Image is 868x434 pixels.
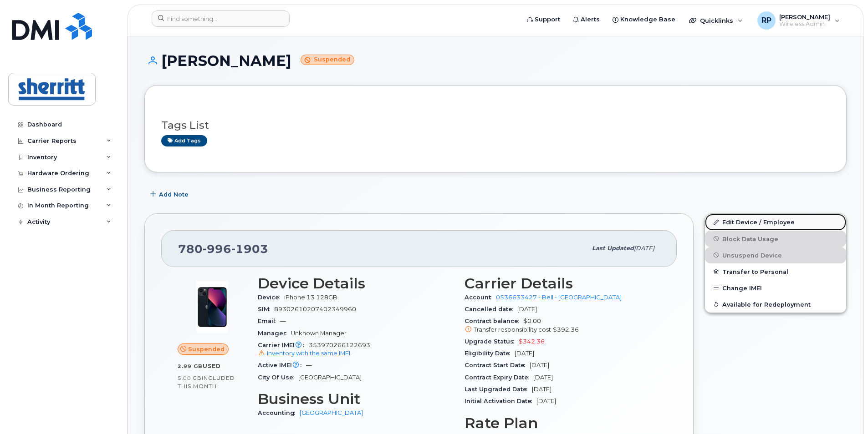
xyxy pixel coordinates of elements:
button: Transfer to Personal [705,263,846,280]
span: [DATE] [634,245,654,252]
span: 2.99 GB [178,363,203,369]
h1: [PERSON_NAME] [144,53,847,69]
button: Unsuspend Device [705,247,846,263]
span: Contract balance [465,318,523,324]
span: Available for Redeployment [722,301,811,308]
span: $392.36 [553,326,579,333]
span: Active IMEI [258,362,306,368]
a: Edit Device / Employee [705,214,846,230]
span: Last Upgraded Date [465,386,532,393]
span: Upgrade Status [465,338,519,345]
button: Block Data Usage [705,231,846,247]
span: [DATE] [532,386,551,393]
span: [DATE] [515,350,534,357]
span: Last updated [592,245,634,252]
h3: Carrier Details [465,275,660,292]
span: Unsuspend Device [722,252,782,258]
span: iPhone 13 128GB [284,294,337,301]
button: Available for Redeployment [705,296,846,313]
span: SIM [258,306,274,313]
span: 5.00 GB [178,375,202,381]
span: [DATE] [530,362,549,368]
span: Device [258,294,284,301]
h3: Device Details [258,275,454,292]
span: $0.00 [465,318,660,334]
span: — [306,362,312,368]
span: used [203,363,221,369]
span: Inventory with the same IMEI [267,350,350,357]
span: 89302610207402349960 [274,306,356,313]
span: Manager [258,330,291,337]
span: Cancelled date [465,306,517,313]
img: image20231002-3703462-1ig824h.jpeg [185,280,240,334]
span: Account [465,294,496,301]
span: [GEOGRAPHIC_DATA] [298,374,362,381]
h3: Business Unit [258,391,454,407]
a: Inventory with the same IMEI [258,350,350,357]
span: Carrier IMEI [258,342,309,348]
span: Contract Start Date [465,362,530,368]
span: $342.36 [519,338,545,345]
span: Add Note [159,190,189,199]
h3: Tags List [161,120,830,131]
span: Accounting [258,409,300,416]
span: Contract Expiry Date [465,374,533,381]
small: Suspended [301,55,354,65]
a: [GEOGRAPHIC_DATA] [300,409,363,416]
span: City Of Use [258,374,298,381]
span: Email [258,318,280,324]
span: 996 [203,242,231,256]
span: Unknown Manager [291,330,347,337]
span: 780 [178,242,268,256]
span: [DATE] [517,306,537,313]
button: Add Note [144,186,196,202]
h3: Rate Plan [465,415,660,431]
a: Add tags [161,135,207,146]
a: 0536633427 - Bell - [GEOGRAPHIC_DATA] [496,294,622,301]
span: 1903 [231,242,268,256]
span: Initial Activation Date [465,398,536,404]
span: Suspended [188,345,225,353]
span: included this month [178,374,235,389]
span: [DATE] [533,374,553,381]
span: 353970266122693 [258,342,454,358]
span: — [280,318,286,324]
span: Transfer responsibility cost [474,326,551,333]
span: Eligibility Date [465,350,515,357]
span: [DATE] [536,398,556,404]
button: Change IMEI [705,280,846,296]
